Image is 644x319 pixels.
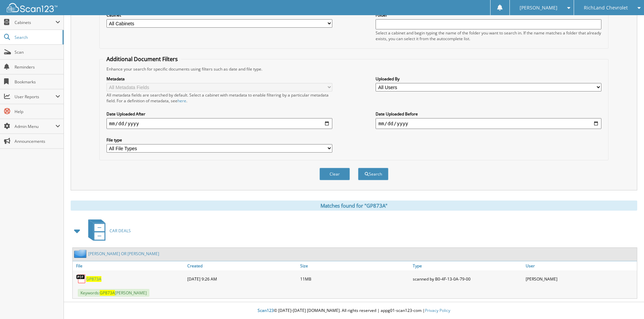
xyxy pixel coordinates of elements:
span: CAR DEALS [110,228,131,234]
span: Bookmarks [15,79,60,85]
span: Help [15,109,60,114]
a: GP873A [86,276,101,282]
span: [PERSON_NAME] [520,6,557,10]
a: User [524,261,637,270]
a: Type [411,261,524,270]
label: Date Uploaded Before [376,111,601,117]
div: [PERSON_NAME] [524,272,637,286]
div: Matches found for "GP873A" [71,201,637,211]
div: Select a cabinet and begin typing the name of the folder you want to search in. If the name match... [376,30,601,42]
a: Size [299,261,411,270]
a: File [73,261,186,270]
button: Search [358,168,388,180]
a: CAR DEALS [84,217,131,244]
label: Date Uploaded After [106,111,332,117]
a: Created [186,261,299,270]
label: File type [106,137,332,143]
label: Metadata [106,76,332,82]
div: [DATE] 9:26 AM [186,272,299,286]
span: Reminders [15,64,60,70]
a: Privacy Policy [425,308,450,313]
span: Scan123 [258,308,274,313]
input: start [106,118,332,129]
img: PDF.png [76,274,86,284]
legend: Additional Document Filters [103,55,181,63]
span: GP873A [100,290,115,296]
a: [PERSON_NAME] OR [PERSON_NAME] [88,251,159,257]
span: Search [15,34,59,40]
div: 11MB [299,272,411,286]
span: Cabinets [15,20,55,25]
iframe: Chat Widget [610,287,644,319]
span: Scan [15,49,60,55]
div: Enhance your search for specific documents using filters such as date and file type. [103,66,605,72]
div: © [DATE]-[DATE] [DOMAIN_NAME]. All rights reserved | appg01-scan123-com | [64,302,644,319]
span: User Reports [15,94,55,100]
div: scanned by B0-4F-13-0A-79-00 [411,272,524,286]
img: scan123-logo-white.svg [7,3,57,12]
span: RichLand Chevrolet [584,6,628,10]
span: Announcements [15,138,60,144]
span: Admin Menu [15,124,55,129]
img: folder2.png [74,249,88,258]
div: All metadata fields are searched by default. Select a cabinet with metadata to enable filtering b... [106,92,332,104]
span: Keywords: [PERSON_NAME] [78,289,149,297]
label: Uploaded By [376,76,601,82]
a: here [177,98,186,104]
input: end [376,118,601,129]
button: Clear [319,168,350,180]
